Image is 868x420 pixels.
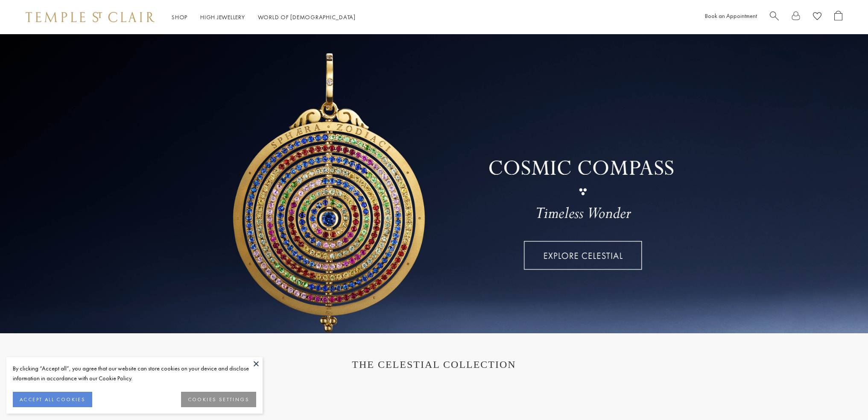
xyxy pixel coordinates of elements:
[181,392,256,407] button: COOKIES SETTINGS
[834,11,842,24] a: Open Shopping Bag
[770,11,779,24] a: Search
[200,13,245,21] a: High JewelleryHigh Jewellery
[13,364,256,383] div: By clicking “Accept all”, you agree that our website can store cookies on your device and disclos...
[813,11,821,24] a: View Wishlist
[172,12,356,23] nav: Main navigation
[34,359,834,370] h1: THE CELESTIAL COLLECTION
[26,12,155,22] img: Temple St. Clair
[13,392,92,407] button: ACCEPT ALL COOKIES
[258,13,356,21] a: World of [DEMOGRAPHIC_DATA]World of [DEMOGRAPHIC_DATA]
[705,12,757,20] a: Book an Appointment
[172,13,187,21] a: ShopShop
